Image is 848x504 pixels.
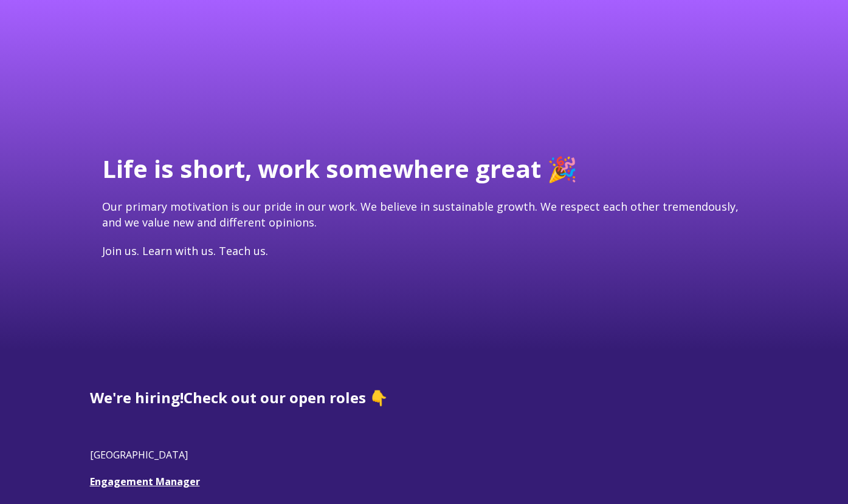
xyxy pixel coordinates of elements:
span: We're hiring! [90,387,184,407]
span: [GEOGRAPHIC_DATA] [90,448,188,461]
span: Join us. Learn with us. Teach us. [102,243,268,258]
span: Life is short, work somewhere great 🎉 [102,152,577,185]
span: Check out our open roles 👇 [184,387,388,407]
a: Engagement Manager [90,475,200,488]
span: Our primary motivation is our pride in our work. We believe in sustainable growth. We respect eac... [102,199,739,229]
